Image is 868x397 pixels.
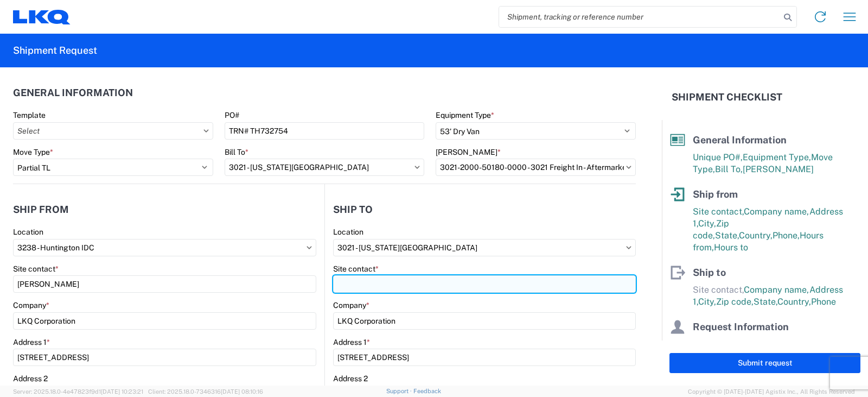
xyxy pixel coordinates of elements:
[13,122,213,140] input: Select
[743,152,811,162] span: Equipment Type,
[693,339,719,349] span: Name,
[333,374,368,383] label: Address 2
[13,44,97,57] h2: Shipment Request
[436,159,636,176] input: Select
[333,227,363,237] label: Location
[13,300,49,310] label: Company
[693,134,787,146] span: General Information
[333,239,636,256] input: Select
[693,267,726,278] span: Ship to
[13,87,133,98] h2: General Information
[744,339,771,349] span: Phone,
[225,110,239,120] label: PO#
[688,387,855,396] span: Copyright © [DATE]-[DATE] Agistix Inc., All Rights Reserved
[413,388,441,394] a: Feedback
[739,230,773,241] span: Country,
[777,297,811,307] span: Country,
[13,204,69,215] h2: Ship from
[719,339,744,349] span: Email,
[744,206,809,217] span: Company name,
[693,206,744,217] span: Site contact,
[13,227,43,237] label: Location
[148,388,263,395] span: Client: 2025.18.0-7346316
[221,388,263,395] span: [DATE] 08:10:16
[333,300,369,310] label: Company
[672,91,782,104] h2: Shipment Checklist
[743,164,814,174] span: [PERSON_NAME]
[13,264,59,274] label: Site contact
[693,188,738,200] span: Ship from
[225,159,425,176] input: Select
[698,218,716,229] span: City,
[13,147,53,157] label: Move Type
[698,297,716,307] span: City,
[499,7,780,27] input: Shipment, tracking or reference number
[13,388,143,395] span: Server: 2025.18.0-4e47823f9d1
[386,388,413,394] a: Support
[693,285,744,295] span: Site contact,
[436,110,494,120] label: Equipment Type
[773,230,800,241] span: Phone,
[333,204,373,215] h2: Ship to
[693,321,789,332] span: Request Information
[669,353,860,373] button: Submit request
[225,147,248,157] label: Bill To
[715,230,739,241] span: State,
[715,164,743,174] span: Bill To,
[754,297,777,307] span: State,
[744,285,809,295] span: Company name,
[13,337,50,347] label: Address 1
[101,388,143,395] span: [DATE] 10:23:21
[693,152,743,162] span: Unique PO#,
[13,110,46,120] label: Template
[13,374,48,383] label: Address 2
[333,337,370,347] label: Address 1
[714,242,748,253] span: Hours to
[811,297,836,307] span: Phone
[716,297,754,307] span: Zip code,
[436,147,501,157] label: [PERSON_NAME]
[333,264,379,274] label: Site contact
[13,239,316,256] input: Select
